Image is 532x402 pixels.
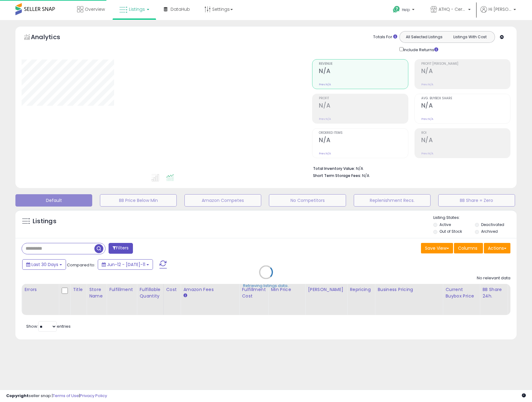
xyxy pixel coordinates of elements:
h2: N/A [319,68,408,76]
span: Avg. Buybox Share [421,97,510,100]
button: All Selected Listings [401,33,447,41]
small: Prev: N/A [421,117,433,121]
small: Prev: N/A [319,152,331,155]
li: N/A [313,164,506,172]
span: Listings [129,6,145,12]
b: Short Term Storage Fees: [313,173,361,178]
button: BB Price Below Min [100,194,177,207]
button: BB Share = Zero [438,194,515,207]
button: No Competitors [269,194,346,207]
span: Help [402,7,410,12]
b: Total Inventory Value: [313,166,355,171]
div: Include Returns [395,46,446,53]
button: Replenishment Recs. [354,194,431,207]
span: Revenue [319,62,408,66]
button: Listings With Cost [447,33,493,41]
small: Prev: N/A [319,117,331,121]
h2: N/A [421,68,510,76]
a: Hi [PERSON_NAME] [480,6,516,20]
span: Profit [PERSON_NAME] [421,62,510,66]
a: Help [388,1,421,20]
span: Profit [319,97,408,100]
h2: N/A [421,102,510,110]
h2: N/A [319,102,408,110]
span: ATHQ - Certified Refurbished [439,6,466,12]
h2: N/A [421,137,510,145]
span: Hi [PERSON_NAME] [489,6,512,12]
div: Retrieving listings data.. [243,283,289,289]
h2: N/A [319,137,408,145]
button: Amazon Competes [184,194,261,207]
span: DataHub [171,6,190,12]
span: Overview [85,6,105,12]
span: N/A [362,173,369,178]
small: Prev: N/A [421,152,433,155]
div: Totals For [373,34,397,40]
button: Default [15,194,92,207]
span: ROI [421,131,510,135]
small: Prev: N/A [319,83,331,86]
span: Ordered Items [319,131,408,135]
small: Prev: N/A [421,83,433,86]
h5: Analytics [31,33,72,43]
i: Get Help [393,6,400,13]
